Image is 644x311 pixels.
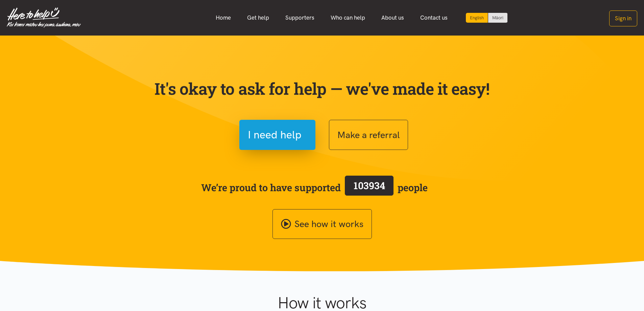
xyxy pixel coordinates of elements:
[488,13,507,23] a: Switch to Te Reo Māori
[153,79,491,98] p: It's okay to ask for help — we've made it easy!
[201,174,428,201] span: We’re proud to have supported people
[239,120,315,150] button: I need help
[466,13,488,23] div: Current language
[466,13,508,23] div: Language toggle
[609,10,637,26] button: Sign in
[239,10,277,25] a: Get help
[272,209,372,239] a: See how it works
[277,10,323,25] a: Supporters
[323,10,373,25] a: Who can help
[354,179,385,192] span: 103934
[248,126,302,143] span: I need help
[329,120,408,150] button: Make a referral
[341,174,398,201] a: 103934
[7,7,81,28] img: Home
[208,10,239,25] a: Home
[373,10,412,25] a: About us
[412,10,456,25] a: Contact us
